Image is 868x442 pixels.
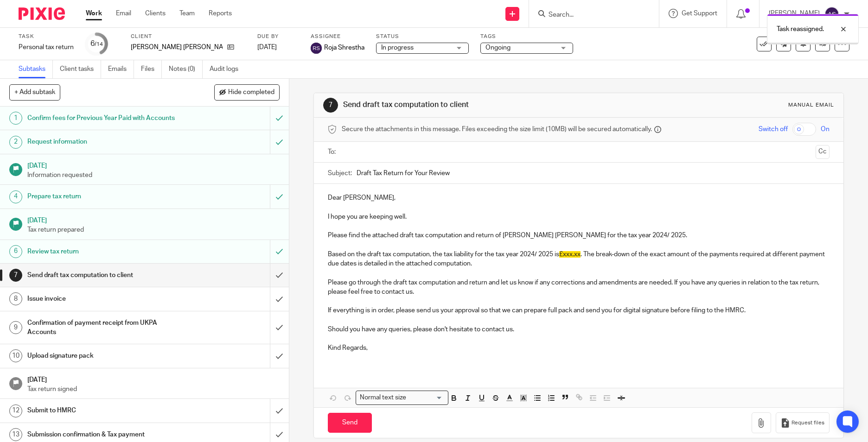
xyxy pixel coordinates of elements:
[131,43,223,52] p: [PERSON_NAME] [PERSON_NAME]
[9,136,22,149] div: 2
[776,412,830,433] button: Request files
[381,44,414,51] span: In progress
[27,225,280,234] p: Tax return prepared
[116,9,131,18] a: Email
[145,9,166,18] a: Clients
[27,385,280,394] p: Tax return signed
[19,7,65,20] img: Pixie
[257,33,299,40] label: Due by
[27,404,183,417] h1: Submit to HMRC
[27,111,183,125] h1: Confirm fees for Previous Year Paid with Accounts
[27,214,280,225] h1: [DATE]
[328,231,830,240] p: Please find the attached draft tax computation and return of [PERSON_NAME] [PERSON_NAME] for the ...
[311,43,322,54] img: svg%3E
[60,60,101,78] a: Client tasks
[9,84,60,100] button: + Add subtask
[27,189,183,203] h1: Prepare tax return
[328,212,830,221] p: I hope you are keeping well.
[9,428,22,441] div: 13
[9,321,22,334] div: 9
[27,159,280,170] h1: [DATE]
[179,9,195,18] a: Team
[559,251,581,258] span: £xxx.xx
[328,343,830,353] p: Kind Regards,
[19,60,53,78] a: Subtasks
[791,419,824,427] span: Request files
[27,316,183,340] h1: Confirmation of payment receipt from UKPA Accounts
[209,9,232,18] a: Reports
[485,44,511,51] span: Ongoing
[311,33,364,40] label: Assignee
[328,325,830,334] p: Should you have any queries, please don't hesitate to contact us.
[27,170,280,180] p: Information requested
[328,169,352,178] label: Subject:
[90,38,103,49] div: 6
[169,60,203,78] a: Notes (0)
[821,125,830,134] span: On
[323,98,338,113] div: 7
[9,404,22,417] div: 12
[9,349,22,362] div: 10
[27,135,183,149] h1: Request information
[324,43,364,52] span: Roja Shrestha
[358,393,408,403] span: Normal text size
[214,84,280,100] button: Hide completed
[108,60,134,78] a: Emails
[257,44,277,51] span: [DATE]
[9,190,22,203] div: 4
[342,125,652,134] span: Secure the attachments in this message. Files exceeding the size limit (10MB) will be secured aut...
[95,42,103,47] small: /14
[141,60,162,78] a: Files
[376,33,469,40] label: Status
[27,292,183,306] h1: Issue invoice
[19,43,74,52] div: Personal tax return
[816,145,830,159] button: Cc
[356,391,448,405] div: Search for option
[759,125,788,134] span: Switch off
[27,245,183,259] h1: Review tax return
[328,147,338,157] label: To:
[328,278,830,297] p: Please go through the draft tax computation and return and let us know if any corrections and ame...
[27,349,183,363] h1: Upload signature pack
[777,25,824,34] p: Task reassigned.
[19,33,74,40] label: Task
[131,33,246,40] label: Client
[328,306,830,315] p: If everything is in order, please send us your approval so that we can prepare full pack and send...
[9,112,22,125] div: 1
[27,268,183,282] h1: Send draft tax computation to client
[343,100,599,110] h1: Send draft tax computation to client
[328,250,830,269] p: Based on the draft tax computation, the tax liability for the tax year 2024/ 2025 is . The break-...
[228,89,274,96] span: Hide completed
[9,292,22,305] div: 8
[27,373,280,385] h1: [DATE]
[86,9,102,18] a: Work
[409,393,443,403] input: Search for option
[9,245,22,258] div: 6
[9,269,22,282] div: 7
[328,193,830,202] p: Dear [PERSON_NAME],
[210,60,245,78] a: Audit logs
[27,428,183,442] h1: Submission confirmation & Tax payment
[824,6,839,21] img: svg%3E
[788,101,834,109] div: Manual email
[328,413,372,433] input: Send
